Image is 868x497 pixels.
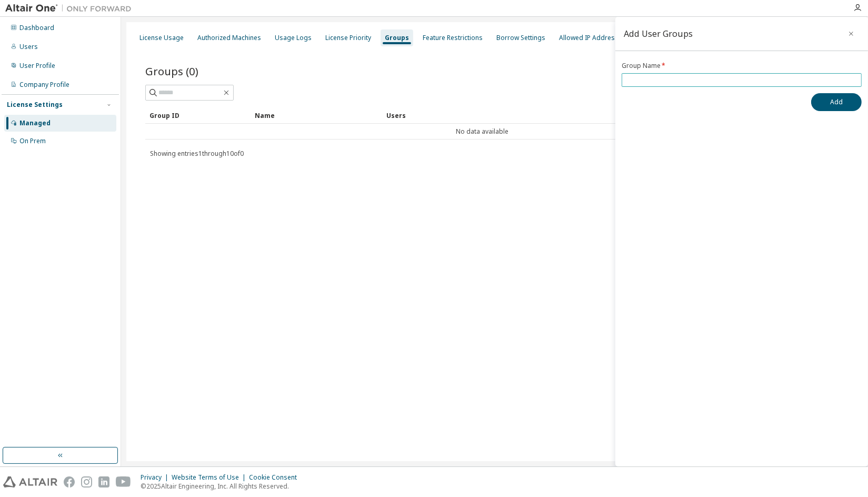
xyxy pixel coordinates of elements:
img: altair_logo.svg [3,476,57,488]
img: Altair One [5,3,137,14]
div: Group ID [149,107,246,124]
img: instagram.svg [81,476,92,488]
div: Users [386,107,814,124]
div: License Usage [139,34,184,42]
div: User Profile [19,62,55,70]
span: Showing entries 1 through 10 of 0 [150,149,244,158]
div: On Prem [19,137,46,145]
div: Borrow Settings [496,34,545,42]
div: Usage Logs [275,34,312,42]
img: linkedin.svg [98,476,109,488]
div: Company Profile [19,81,69,89]
div: Dashboard [19,24,54,32]
div: Add User Groups [624,29,693,38]
div: Cookie Consent [249,473,303,482]
td: No data available [145,124,819,140]
div: Authorized Machines [197,34,261,42]
div: Name [255,107,378,124]
div: Privacy [141,473,172,482]
label: Group Name [622,62,862,70]
div: Feature Restrictions [423,34,483,42]
p: © 2025 Altair Engineering, Inc. All Rights Reserved. [141,482,303,491]
div: Website Terms of Use [172,473,249,482]
div: Managed [19,119,51,127]
div: Users [19,43,38,51]
img: facebook.svg [64,476,75,488]
div: Groups [385,34,409,42]
button: Add [811,93,862,111]
div: License Settings [7,101,63,109]
span: Groups (0) [145,64,198,78]
img: youtube.svg [116,476,131,488]
div: License Priority [325,34,371,42]
div: Allowed IP Addresses [559,34,626,42]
